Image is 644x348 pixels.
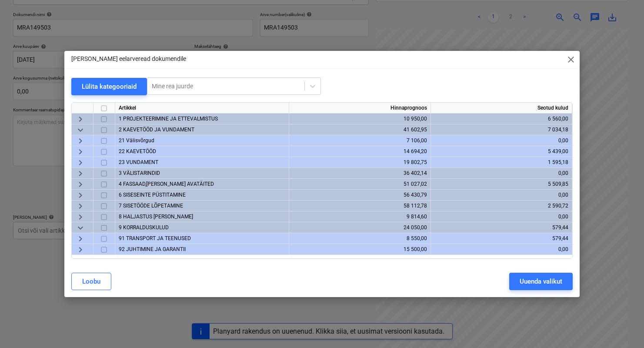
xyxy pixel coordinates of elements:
div: 9 814,60 [293,211,427,222]
span: 23 VUNDAMENT [119,159,158,165]
div: Seotud kulud [431,103,572,114]
div: 2 590,72 [434,201,568,211]
div: 579,44 [434,222,568,233]
iframe: Chat Widget [601,306,644,348]
span: 9 KORRALDUSKULUD [119,224,169,231]
span: 7 SISETÖÖDE LÕPETAMINE [119,203,183,209]
div: Loobu [82,276,100,287]
span: 22 KAEVETÖÖD [119,148,156,154]
span: 6 SISESEINTE PÜSTITAMINE [119,192,186,198]
div: 6 560,00 [434,114,568,124]
span: keyboard_arrow_right [75,114,86,124]
div: 5 509,85 [434,179,568,190]
span: 8 HALJASTUS JA TERRASS [119,214,193,220]
span: keyboard_arrow_right [75,201,86,211]
span: keyboard_arrow_right [75,168,86,179]
div: 0,00 [434,190,568,201]
div: 36 402,14 [293,168,427,179]
button: Uuenda valikut [509,273,573,290]
div: 15 500,00 [293,244,427,255]
div: Hinnaprognoos [289,103,431,114]
div: 0,00 [434,211,568,222]
div: 24 050,00 [293,222,427,233]
span: close [566,54,576,65]
button: Loobu [71,273,111,290]
div: Artikkel [115,103,289,114]
div: 0,00 [434,168,568,179]
div: 8 550,00 [293,233,427,244]
span: keyboard_arrow_right [75,136,86,146]
span: keyboard_arrow_right [75,234,86,244]
span: keyboard_arrow_right [75,244,86,255]
span: 21 Välisvõrgud [119,137,154,144]
div: 7 034,18 [434,124,568,135]
div: 0,00 [434,244,568,255]
span: keyboard_arrow_right [75,147,86,157]
span: keyboard_arrow_right [75,157,86,168]
button: Lülita kategooriaid [71,78,147,95]
span: 4 FASSAAD,KATUS JA AVATÄITED [119,181,214,187]
span: keyboard_arrow_down [75,223,86,233]
div: 51 027,02 [293,179,427,190]
span: 92 JUHTIMINE JA GARANTII [119,246,186,252]
span: keyboard_arrow_right [75,190,86,201]
div: 579,44 [434,233,568,244]
span: keyboard_arrow_right [75,179,86,190]
div: 10 950,00 [293,114,427,124]
div: Uuenda valikut [520,276,562,287]
span: keyboard_arrow_right [75,212,86,222]
div: 0,00 [434,135,568,146]
p: [PERSON_NAME] eelarveread dokumendile [71,54,186,64]
div: 41 602,95 [293,124,427,135]
span: keyboard_arrow_down [75,125,86,135]
div: 58 112,78 [293,201,427,211]
span: 2 KAEVETÖÖD JA VUNDAMENT [119,127,194,133]
div: 1 595,18 [434,157,568,168]
span: 3 VÄLISTARINDID [119,170,160,176]
div: 56 430,79 [293,190,427,201]
div: Lülita kategooriaid [82,81,137,92]
span: 91 TRANSPORT JA TEENUSED [119,235,191,241]
div: 14 694,20 [293,146,427,157]
div: 19 802,75 [293,157,427,168]
div: 5 439,00 [434,146,568,157]
div: 7 106,00 [293,135,427,146]
span: 1 PROJEKTEERIMINE JA ETTEVALMISTUS [119,116,218,122]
